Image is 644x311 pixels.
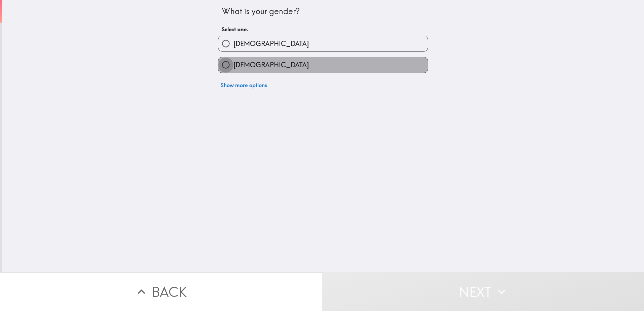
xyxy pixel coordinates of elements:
[218,36,428,51] button: [DEMOGRAPHIC_DATA]
[233,39,309,48] span: [DEMOGRAPHIC_DATA]
[322,272,644,311] button: Next
[233,60,309,70] span: [DEMOGRAPHIC_DATA]
[222,6,424,17] div: What is your gender?
[218,57,428,72] button: [DEMOGRAPHIC_DATA]
[218,78,270,92] button: Show more options
[222,26,424,33] h6: Select one.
